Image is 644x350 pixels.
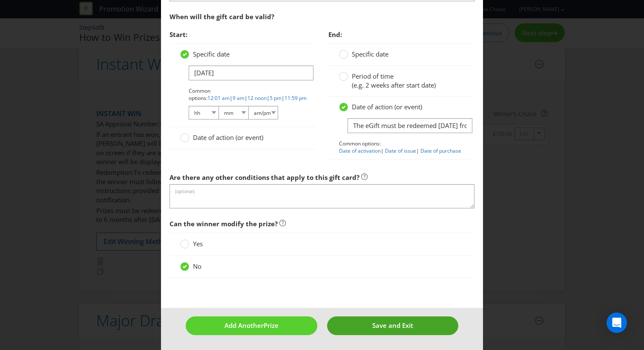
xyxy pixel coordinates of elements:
[285,94,307,102] a: 11:59 pm
[193,239,203,248] span: Yes
[327,316,459,335] button: Save and Exit
[170,12,274,21] span: When will the gift card be valid?
[189,87,210,102] span: Common options:
[264,321,279,330] span: Prize
[189,65,313,80] input: DD/MM/YY
[420,147,461,154] a: Date of purchase
[339,147,381,154] a: Date of activation
[282,94,285,102] span: |
[352,72,394,80] span: Period of time
[193,133,263,142] span: Date of action (or event)
[233,94,244,102] a: 9 am
[170,219,278,228] span: Can the winner modify the prize?
[170,30,187,39] span: Start:
[186,316,317,335] button: Add AnotherPrize
[381,147,384,154] span: |
[170,173,359,182] span: Are there any other conditions that apply to this gift card?
[224,321,264,330] span: Add Another
[352,81,436,89] span: (e.g. 2 weeks after start date)
[247,94,267,102] a: 12 noon
[416,147,419,154] span: |
[607,313,627,333] div: Open Intercom Messenger
[352,50,388,58] span: Specific date
[372,321,413,330] span: Save and Exit
[328,30,342,39] span: End:
[352,102,422,111] span: Date of action (or event)
[193,262,201,270] span: No
[339,140,381,147] span: Common options:
[193,50,230,58] span: Specific date
[267,94,270,102] span: |
[230,94,233,102] span: |
[385,147,416,154] a: Date of issue
[270,94,282,102] a: 5 pm
[244,94,247,102] span: |
[207,94,230,102] a: 12:01 am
